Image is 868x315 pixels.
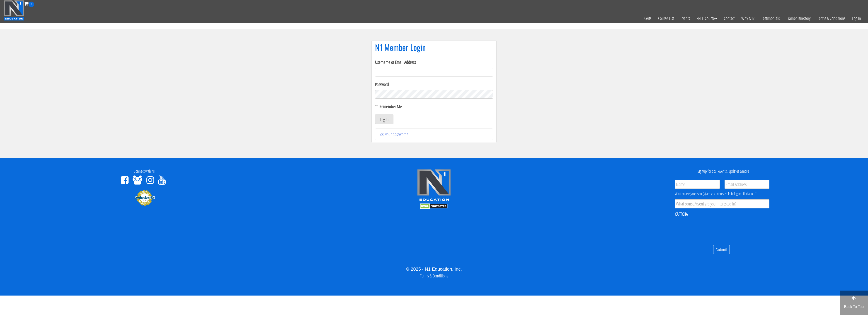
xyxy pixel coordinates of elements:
[675,191,769,196] div: What course(s) or event(s) are you interested in being notified about?
[783,7,814,29] a: Trainer Directory
[3,266,865,272] div: © 2025 - N1 Education, Inc.
[655,7,677,29] a: Course List
[24,0,34,7] a: 0
[379,103,402,110] label: Remember Me
[675,180,720,189] input: Name
[420,203,448,209] img: DMCA.com Protection Status
[417,169,451,203] img: n1-edu-logo
[675,199,769,208] input: What course/event are you interested in?
[375,81,493,88] label: Password
[849,7,864,29] a: Log In
[4,0,24,21] img: n1-education
[641,7,655,29] a: Certs
[375,59,493,66] label: Username or Email Address
[758,7,783,29] a: Testimonials
[738,7,758,29] a: Why N1?
[675,220,744,238] iframe: reCAPTCHA
[675,211,688,217] label: CAPTCHA
[379,131,408,137] a: Lost your password?
[582,169,865,174] h4: Signup for tips, events, updates & more
[134,190,155,206] img: Authorize.Net Merchant - Click to Verify
[713,245,730,255] input: Submit
[677,7,693,29] a: Events
[720,7,738,29] a: Contact
[814,7,849,29] a: Terms & Conditions
[375,43,493,52] h1: N1 Member Login
[3,169,286,174] h4: Connect with N1
[29,2,34,7] span: 0
[693,7,720,29] a: FREE Course
[725,180,769,189] input: Email Address
[375,115,393,124] button: Log In
[420,273,448,279] a: Terms & Conditions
